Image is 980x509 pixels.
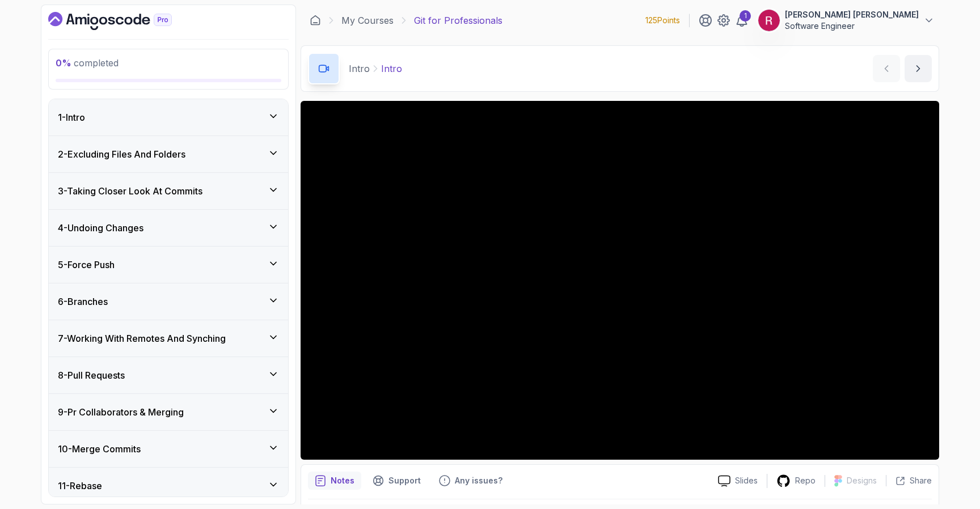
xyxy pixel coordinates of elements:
[740,10,751,22] div: 1
[366,472,428,490] button: Support button
[414,14,502,27] p: Git for Professionals
[49,210,288,246] button: 4-Undoing Changes
[785,9,919,20] p: [PERSON_NAME] [PERSON_NAME]
[58,258,115,272] h3: 5 - Force Push
[58,147,185,161] h3: 2 - Excluding Files And Folders
[58,405,184,419] h3: 9 - Pr Collaborators & Merging
[48,12,198,30] a: Dashboard
[49,136,288,172] button: 2-Excluding Files And Folders
[709,475,767,487] a: Slides
[886,475,932,486] button: Share
[49,431,288,467] button: 10-Merge Commits
[905,55,932,82] button: next content
[310,15,321,26] a: Dashboard
[58,368,125,382] h3: 8 - Pull Requests
[49,320,288,357] button: 7-Working With Remotes And Synching
[49,283,288,320] button: 6-Branches
[58,111,85,124] h3: 1 - Intro
[432,472,509,490] button: Feedback button
[301,101,939,460] iframe: To enrich screen reader interactions, please activate Accessibility in Grammarly extension settings
[49,99,288,135] button: 1-Intro
[58,442,141,456] h3: 10 - Merge Commits
[49,468,288,504] button: 11-Rebase
[795,475,816,486] p: Repo
[56,57,119,69] span: completed
[49,173,288,209] button: 3-Taking Closer Look At Commits
[49,247,288,283] button: 5-Force Push
[785,20,919,32] p: Software Engineer
[58,221,143,235] h3: 4 - Undoing Changes
[308,472,361,490] button: notes button
[331,475,354,486] p: Notes
[847,475,877,486] p: Designs
[388,475,421,486] p: Support
[873,55,900,82] button: previous content
[349,62,370,75] p: Intro
[910,475,932,486] p: Share
[455,475,502,486] p: Any issues?
[58,479,102,493] h3: 11 - Rebase
[735,14,749,27] a: 1
[767,474,825,488] a: Repo
[49,357,288,393] button: 8-Pull Requests
[341,14,394,27] a: My Courses
[645,15,680,26] p: 125 Points
[381,62,402,75] p: Intro
[758,9,935,32] button: user profile image[PERSON_NAME] [PERSON_NAME]Software Engineer
[56,57,71,69] span: 0 %
[735,475,758,486] p: Slides
[58,184,202,198] h3: 3 - Taking Closer Look At Commits
[58,332,226,345] h3: 7 - Working With Remotes And Synching
[758,10,780,31] img: user profile image
[58,295,108,308] h3: 6 - Branches
[49,394,288,430] button: 9-Pr Collaborators & Merging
